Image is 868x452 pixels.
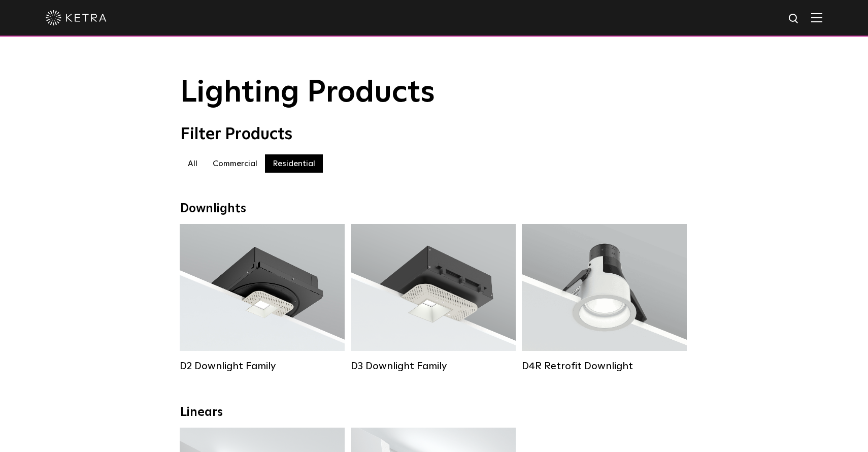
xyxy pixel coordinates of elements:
[180,224,345,371] a: D2 Downlight Family Lumen Output:1200Colors:White / Black / Gloss Black / Silver / Bronze / Silve...
[180,360,345,372] div: D2 Downlight Family
[180,78,435,108] span: Lighting Products
[180,154,205,173] label: All
[180,405,688,420] div: Linears
[180,202,688,216] div: Downlights
[522,224,687,371] a: D4R Retrofit Downlight Lumen Output:800Colors:White / BlackBeam Angles:15° / 25° / 40° / 60°Watta...
[522,360,687,372] div: D4R Retrofit Downlight
[788,13,800,25] img: search icon
[46,10,107,25] img: ketra-logo-2019-white
[811,13,822,22] img: Hamburger%20Nav.svg
[205,154,265,173] label: Commercial
[351,360,516,372] div: D3 Downlight Family
[351,224,516,371] a: D3 Downlight Family Lumen Output:700 / 900 / 1100Colors:White / Black / Silver / Bronze / Paintab...
[180,125,688,144] div: Filter Products
[265,154,323,173] label: Residential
